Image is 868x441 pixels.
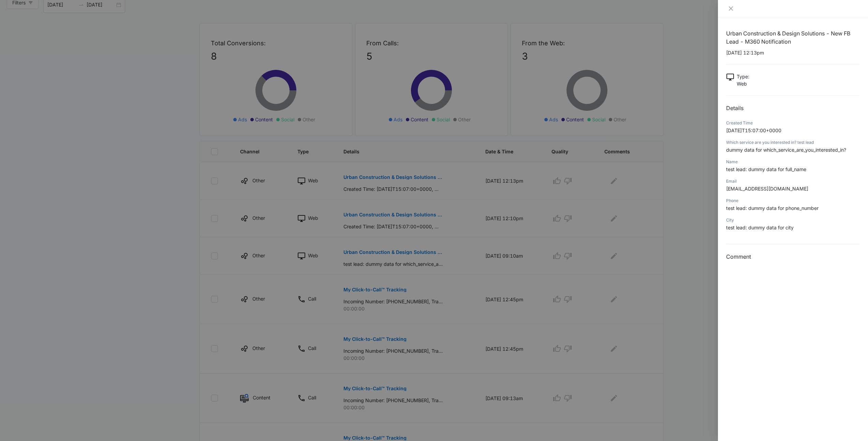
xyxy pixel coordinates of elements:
[726,5,736,12] button: Close
[737,73,749,80] p: Type :
[726,139,860,146] div: Which service are you interested in? test lead
[726,49,860,56] p: [DATE] 12:13pm
[726,120,860,126] div: Created Time
[726,198,860,204] div: Phone
[726,29,860,46] h1: Urban Construction & Design Solutions - New FB Lead - M360 Notification
[726,186,808,192] span: [EMAIL_ADDRESS][DOMAIN_NAME]
[726,166,806,172] span: test lead: dummy data for full_name
[726,217,860,223] div: City
[737,80,749,87] p: Web
[726,253,860,261] h3: Comment
[726,127,781,133] span: [DATE]T15:07:00+0000
[726,104,860,112] h2: Details
[726,159,860,165] div: Name
[726,225,794,230] span: test lead: dummy data for city
[728,6,734,11] span: close
[726,205,819,211] span: test lead: dummy data for phone_number
[726,178,860,184] div: Email
[726,147,846,153] span: dummy data for which_service_are_you_interested_in?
